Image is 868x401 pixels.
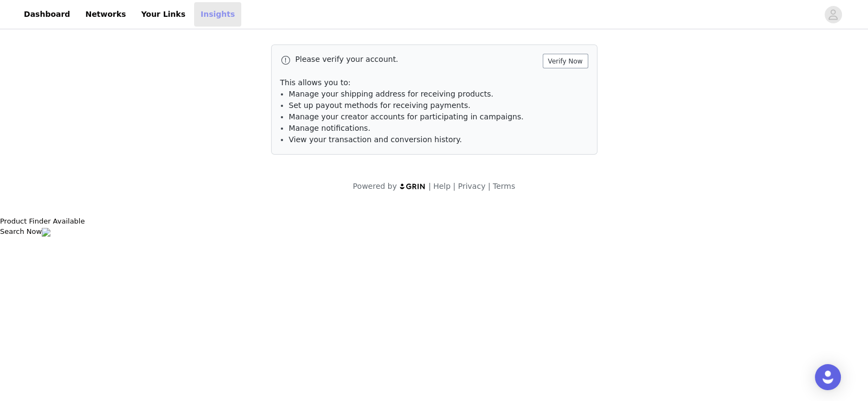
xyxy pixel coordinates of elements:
[79,2,132,27] a: Networks
[458,182,486,190] a: Privacy
[488,182,491,190] span: |
[289,112,524,121] span: Manage your creator accounts for participating in campaigns.
[134,2,192,27] a: Your Links
[815,364,841,390] div: Open Intercom Messenger
[289,90,493,98] span: Manage your shipping address for receiving products.
[433,182,451,190] a: Help
[453,182,455,190] span: |
[543,54,588,68] button: Verify Now
[399,183,426,190] img: logo
[828,6,838,23] div: avatar
[493,182,515,190] a: Terms
[280,77,588,88] p: This allows you to:
[289,101,471,110] span: Set up payout methods for receiving payments.
[353,182,397,190] span: Powered by
[428,182,431,190] span: |
[295,54,538,65] p: Please verify your account.
[42,228,50,237] img: awin-product-finder-preview-body-arrow-right-black.png
[194,2,241,27] a: Insights
[289,124,371,132] span: Manage notifications.
[17,2,76,27] a: Dashboard
[289,135,462,144] span: View your transaction and conversion history.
